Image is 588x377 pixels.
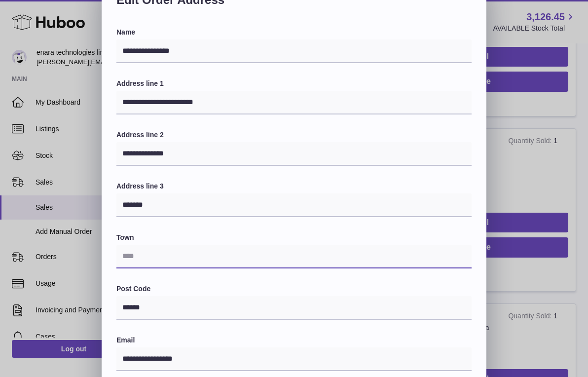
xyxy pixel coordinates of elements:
[116,182,472,191] label: Address line 3
[116,79,472,88] label: Address line 1
[116,233,472,242] label: Town
[116,28,472,37] label: Name
[116,284,472,294] label: Post Code
[116,336,472,345] label: Email
[116,130,472,140] label: Address line 2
